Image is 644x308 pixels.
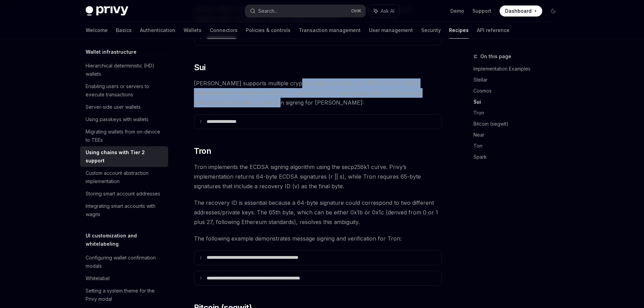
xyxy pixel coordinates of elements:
a: Configuring wallet confirmation modals [80,252,168,272]
a: Tron [473,107,564,118]
span: Ask AI [381,8,394,14]
div: Using chains with Tier 2 support [86,148,164,165]
a: Near [473,129,564,140]
a: Policies & controls [246,22,291,39]
span: Tron implements the ECDSA signing algorithm using the secp256k1 curve. Privy’s implementation ret... [194,162,442,191]
a: Wallets [184,22,201,39]
a: Authentication [140,22,175,39]
div: Server-side user wallets [86,103,141,111]
a: Ton [473,140,564,151]
a: Demo [450,8,464,14]
a: Custom account abstraction implementation [80,167,168,188]
div: Whitelabel [86,274,110,283]
a: Transaction management [299,22,361,39]
div: Hierarchical deterministic (HD) wallets [86,62,164,78]
span: Dashboard [505,8,532,14]
div: Migrating wallets from on-device to TEEs [86,128,164,144]
span: On this page [480,52,511,61]
a: Support [472,8,491,14]
a: Setting a system theme for the Privy modal [80,285,168,305]
span: Tron [194,146,211,157]
h5: UI customization and whitelabeling [86,232,168,248]
a: Integrating smart accounts with wagmi [80,200,168,221]
a: Stellar [473,74,564,85]
button: Toggle dark mode [548,6,559,17]
a: Recipes [449,22,469,39]
a: Using chains with Tier 2 support [80,146,168,167]
a: Security [421,22,441,39]
a: Whitelabel [80,272,168,285]
a: Server-side user wallets [80,101,168,113]
a: Enabling users or servers to execute transactions [80,80,168,101]
span: Sui [194,62,206,73]
a: API reference [477,22,510,39]
div: Configuring wallet confirmation modals [86,254,164,270]
a: Spark [473,151,564,162]
a: Basics [116,22,132,39]
a: Implementation Examples [473,63,564,74]
a: Cosmos [473,85,564,96]
img: dark logo [86,6,128,16]
a: Hierarchical deterministic (HD) wallets [80,60,168,80]
a: Connectors [210,22,238,39]
span: [PERSON_NAME] supports multiple cryptographic schemes, with [PERSON_NAME]’s implementation utiliz... [194,78,442,107]
a: Bitcoin (segwit) [473,118,564,129]
div: Enabling users or servers to execute transactions [86,82,164,99]
h5: Wallet infrastructure [86,48,137,56]
div: Storing smart account addresses [86,190,160,198]
span: Ctrl K [351,8,361,14]
a: Migrating wallets from on-device to TEEs [80,126,168,146]
a: Welcome [86,22,108,39]
a: Sui [473,96,564,107]
button: Search...CtrlK [245,5,365,17]
button: Ask AI [369,5,399,17]
div: Custom account abstraction implementation [86,169,164,185]
a: Storing smart account addresses [80,188,168,200]
a: Dashboard [500,6,542,17]
a: User management [369,22,413,39]
div: Setting a system theme for the Privy modal [86,287,164,303]
span: The following example demonstrates message signing and verification for Tron: [194,234,442,243]
span: The recovery ID is essential because a 64-byte signature could correspond to two different addres... [194,198,442,227]
a: Using passkeys with wallets [80,113,168,126]
div: Search... [258,7,277,15]
div: Using passkeys with wallets [86,115,149,124]
div: Integrating smart accounts with wagmi [86,202,164,219]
